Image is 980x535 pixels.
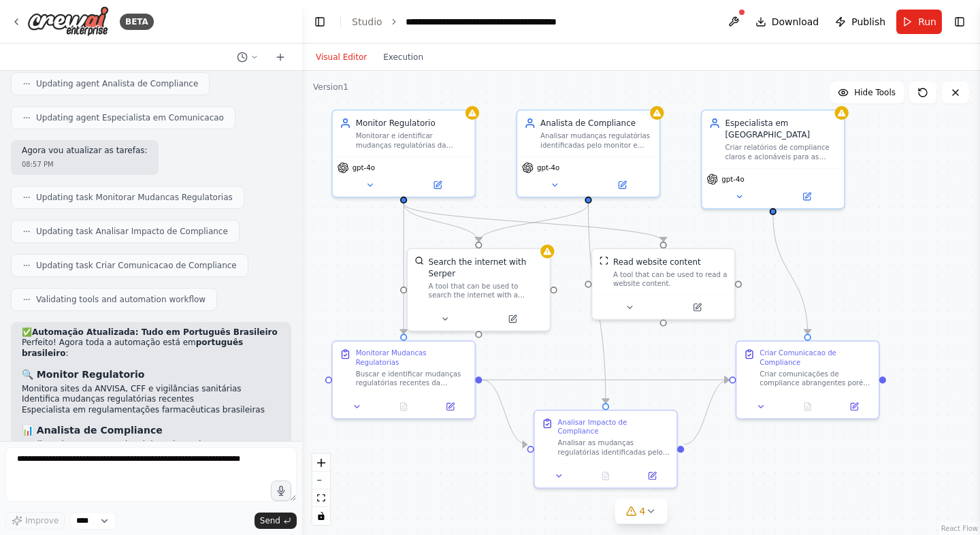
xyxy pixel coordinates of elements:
span: 4 [640,504,646,518]
button: No output available [783,400,832,413]
button: Switch to previous chat [231,49,264,65]
g: Edge from ca675b47-3589-47ca-adbc-1c695bedba22 to 17353a81-f568-46ff-ac0e-d9625444955e [398,204,410,334]
div: Especialista em [GEOGRAPHIC_DATA] [725,118,836,141]
div: Criar comunicações de compliance abrangentes porém acessíveis baseadas na análise regulatória. Pr... [759,369,871,387]
div: Analisar as mudanças regulatórias identificadas pelo monitor e determinar seu impacto operacional... [558,438,670,457]
button: Visual Editor [308,49,375,65]
a: React Flow attribution [941,525,978,532]
button: 4 [615,499,668,524]
g: Edge from ca675b47-3589-47ca-adbc-1c695bedba22 to 37659932-6e11-4d7a-9ad7-9ff1ea603311 [398,204,485,242]
div: A tool that can be used to search the internet with a search_query. Supports different search typ... [429,281,543,299]
g: Edge from 2b045625-12cf-4d47-a2d5-0130e3e9d6b3 to 2e25e1b7-239e-48c1-9dd6-764f47149811 [583,204,611,403]
div: Especialista em [GEOGRAPHIC_DATA]Criar relatórios de compliance claros e acionáveis para as parte... [701,110,845,210]
button: zoom in [312,454,330,472]
span: Updating task Monitorar Mudancas Regulatorias [36,192,233,203]
button: No output available [379,400,428,413]
div: Analista de Compliance [540,118,652,129]
button: No output available [581,469,630,483]
button: Open in side panel [632,469,672,483]
button: Hide Tools [830,82,904,103]
span: gpt-4o [537,163,559,173]
div: Search the internet with Serper [429,256,543,279]
button: Show right sidebar [950,12,969,31]
span: Download [772,15,819,29]
div: BETA [120,14,154,30]
div: Buscar e identificar mudanças regulatórias recentes da ANVISA, CFF (Conselho Federal de Farmácia)... [356,369,468,387]
button: Open in side panel [480,312,545,325]
button: Click to speak your automation idea [271,481,291,501]
g: Edge from 17353a81-f568-46ff-ac0e-d9625444955e to 709ba357-762c-43e9-94c8-01cdb9153c71 [482,374,729,386]
li: Analisa o impacto operacional de cada mudança [22,440,280,451]
div: Monitorar Mudancas RegulatoriasBuscar e identificar mudanças regulatórias recentes da ANVISA, CFF... [331,340,476,419]
g: Edge from ca675b47-3589-47ca-adbc-1c695bedba22 to f1415cca-d0d3-434f-b399-ea8d275c73ee [398,204,670,242]
button: Improve [5,512,65,530]
g: Edge from cdec471e-5964-4eba-95fd-339db4f3666a to 709ba357-762c-43e9-94c8-01cdb9153c71 [767,215,813,334]
div: Read website content [613,256,701,267]
div: Version 1 [313,82,348,93]
button: Open in side panel [405,178,470,192]
button: Open in side panel [834,400,874,413]
img: ScrapeWebsiteTool [600,256,609,265]
div: 08:57 PM [22,159,148,169]
div: ScrapeWebsiteToolRead website contentA tool that can be used to read a website content. [591,248,736,320]
button: fit view [312,489,330,507]
strong: 🔍 Monitor Regulatorio [22,369,144,380]
div: Criar Comunicacao de ComplianceCriar comunicações de compliance abrangentes porém acessíveis base... [736,340,880,419]
button: Publish [830,10,891,34]
div: SerperDevToolSearch the internet with SerperA tool that can be used to search the internet with a... [406,248,551,331]
div: React Flow controls [312,454,330,525]
button: toggle interactivity [312,507,330,525]
button: Hide left sidebar [310,12,329,31]
img: SerperDevTool [414,256,424,265]
span: Improve [25,515,59,526]
div: Monitorar Mudancas Regulatorias [356,348,468,367]
li: Monitora sites da ANVISA, CFF e vigilâncias sanitárias [22,384,280,395]
button: Open in side panel [430,400,470,413]
div: Monitor RegulatorioMonitorar e identificar mudanças regulatórias da ANVISA, CFF (Conselho Federal... [331,110,476,198]
button: Execution [375,49,431,65]
span: Updating agent Especialista em Comunicacao [36,112,224,123]
div: Analisar mudanças regulatórias identificadas pelo monitor e determinar seu impacto específico nas... [540,131,652,150]
div: Analista de ComplianceAnalisar mudanças regulatórias identificadas pelo monitor e determinar seu ... [516,110,660,198]
strong: 📊 Analista de Compliance [22,425,163,436]
div: Monitorar e identificar mudanças regulatórias da ANVISA, CFF (Conselho Federal de Farmácia) e vig... [356,131,468,150]
span: Updating agent Analista de Compliance [36,78,198,89]
a: Studio [352,16,382,27]
span: Hide Tools [854,87,896,98]
strong: Automação Atualizada: Tudo em Português Brasileiro [32,327,278,337]
div: Criar Comunicacao de Compliance [759,348,871,367]
g: Edge from 2b045625-12cf-4d47-a2d5-0130e3e9d6b3 to 37659932-6e11-4d7a-9ad7-9ff1ea603311 [473,204,594,242]
h2: ✅ [22,327,280,338]
button: Send [255,513,297,529]
g: Edge from 2e25e1b7-239e-48c1-9dd6-764f47149811 to 709ba357-762c-43e9-94c8-01cdb9153c71 [684,374,729,451]
g: Edge from 17353a81-f568-46ff-ac0e-d9625444955e to 2e25e1b7-239e-48c1-9dd6-764f47149811 [482,374,527,451]
span: Validating tools and automation workflow [36,294,206,305]
span: gpt-4o [721,175,744,184]
span: Send [260,515,280,526]
span: Publish [851,15,885,29]
button: Run [896,10,942,34]
p: Agora vou atualizar as tarefas: [22,146,148,157]
div: A tool that can be used to read a website content. [613,270,728,288]
span: Run [918,15,936,29]
button: Open in side panel [589,178,655,192]
div: Analisar Impacto de Compliance [558,418,670,436]
span: gpt-4o [353,163,375,173]
div: Monitor Regulatorio [356,118,468,129]
span: Updating task Criar Comunicacao de Compliance [36,260,237,271]
strong: português brasileiro [22,338,243,358]
button: Download [750,10,825,34]
button: zoom out [312,472,330,489]
li: Identifica mudanças regulatórias recentes [22,394,280,405]
button: Start a new chat [269,49,291,65]
button: Open in side panel [774,190,839,204]
p: Perfeito! Agora toda a automação está em : [22,338,280,359]
button: Open in side panel [664,300,730,314]
nav: breadcrumb [352,15,559,29]
li: Especialista em regulamentações farmacêuticas brasileiras [22,405,280,416]
span: Updating task Analisar Impacto de Compliance [36,226,228,237]
div: Criar relatórios de compliance claros e acionáveis para as partes interessadas da {rede_farmacias... [725,143,836,161]
div: Analisar Impacto de ComplianceAnalisar as mudanças regulatórias identificadas pelo monitor e dete... [534,410,678,489]
img: Logo [27,6,109,37]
